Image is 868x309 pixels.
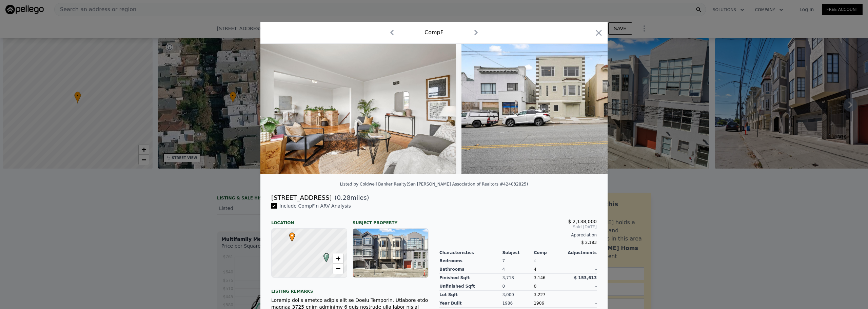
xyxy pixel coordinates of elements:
[534,275,545,280] span: 3,146
[534,284,536,289] span: 0
[439,250,502,255] div: Characteristics
[288,230,297,240] span: •
[333,264,343,274] a: Zoom out
[534,265,565,274] div: 4
[277,203,354,209] span: Include Comp F in ARV Analysis
[565,282,597,291] div: -
[565,299,597,308] div: -
[439,232,597,238] div: Appreciation
[333,253,343,264] a: Zoom in
[322,253,326,257] div: F
[340,182,528,187] div: Listed by Coldwell Banker Realty (San [PERSON_NAME] Association of Realtors #424032825)
[439,224,597,230] span: Sold [DATE]
[461,44,657,174] img: Property Img
[502,282,534,291] div: 0
[439,282,502,291] div: Unfinished Sqft
[336,264,340,273] span: −
[502,257,534,265] div: 7
[581,240,597,245] span: $ 2,183
[565,250,597,255] div: Adjustments
[271,283,429,294] div: Listing remarks
[271,193,332,202] div: [STREET_ADDRESS]
[260,44,456,174] img: Property Img
[534,299,565,308] div: 1906
[565,257,597,265] div: -
[534,250,565,255] div: Comp
[439,274,502,282] div: Finished Sqft
[502,265,534,274] div: 4
[565,265,597,274] div: -
[332,193,369,202] span: ( miles)
[322,253,331,259] span: F
[353,215,429,226] div: Subject Property
[337,194,351,201] span: 0.28
[502,299,534,308] div: 1986
[288,232,292,236] div: •
[502,291,534,299] div: 3,000
[439,299,502,308] div: Year Built
[502,274,534,282] div: 3,718
[565,291,597,299] div: -
[502,250,534,255] div: Subject
[336,254,340,263] span: +
[425,28,443,37] div: Comp F
[534,257,565,265] div: 0
[439,291,502,299] div: Lot Sqft
[574,275,597,280] span: $ 153,613
[271,215,347,226] div: Location
[568,219,597,224] span: $ 2,138,000
[534,292,545,297] span: 3,227
[439,265,502,274] div: Bathrooms
[439,257,502,265] div: Bedrooms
